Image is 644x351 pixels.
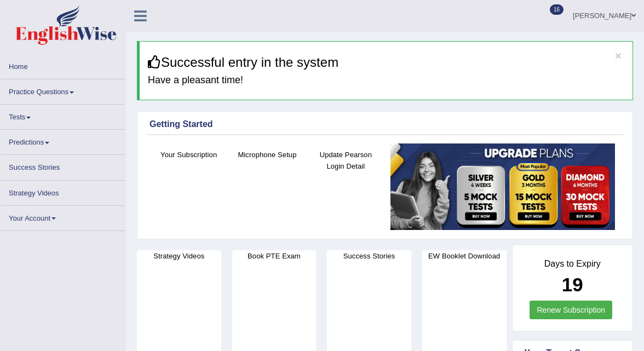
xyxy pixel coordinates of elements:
a: Strategy Videos [1,181,125,202]
img: small5.jpg [390,143,615,231]
a: Tests [1,105,125,126]
a: Predictions [1,130,125,151]
h4: Update Pearson Login Detail [312,149,380,172]
a: Practice Questions [1,79,125,101]
a: Your Account [1,206,125,227]
h4: Microphone Setup [233,149,301,160]
h4: Strategy Videos [137,250,221,262]
a: Home [1,54,125,76]
div: Getting Started [150,118,620,131]
h3: Successful entry in the system [148,55,624,70]
h4: Have a pleasant time! [148,75,624,86]
a: Success Stories [1,155,125,176]
h4: Days to Expiry [525,259,621,269]
h4: Your Subscription [155,149,222,160]
b: 19 [562,274,583,295]
a: Renew Subscription [530,301,612,319]
h4: EW Booklet Download [422,250,507,262]
span: 16 [550,4,563,15]
h4: Book PTE Exam [232,250,317,262]
button: × [615,50,622,61]
h4: Success Stories [327,250,411,262]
